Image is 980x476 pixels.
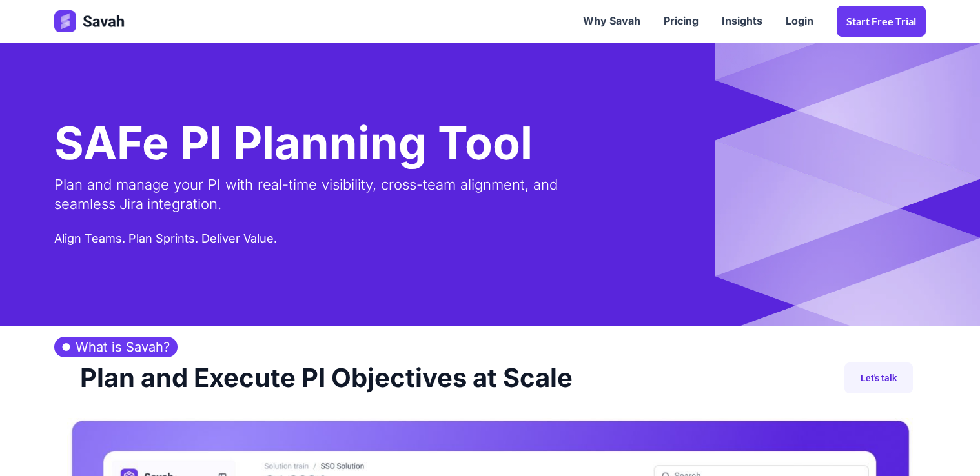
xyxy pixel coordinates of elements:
div: Align Teams. Plan Sprints. Deliver Value. [54,230,277,248]
a: Login [774,1,825,41]
h2: Plan and Execute PI Objectives at Scale [67,357,586,399]
a: Insights [710,1,774,41]
div: Plan and manage your PI with real-time visibility, cross-team alignment, and seamless Jira integr... [54,159,558,230]
span: SAFe PI Planning Tool [54,115,533,170]
a: Start Free trial [837,6,926,37]
a: Let's talk [844,362,913,393]
a: Pricing [652,1,710,41]
h3: What is Savah? [54,337,178,357]
a: Why Savah [571,1,652,41]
